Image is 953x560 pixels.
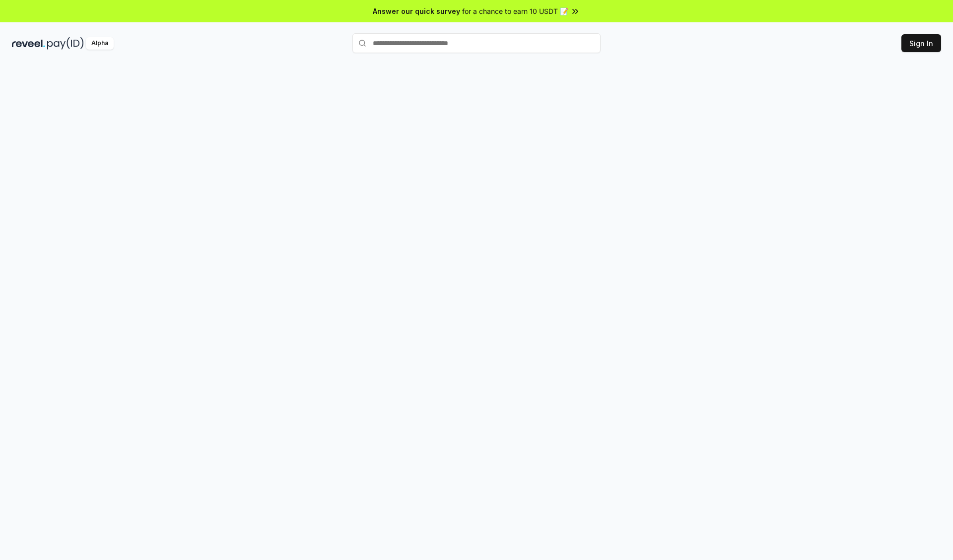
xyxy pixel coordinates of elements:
span: Answer our quick survey [373,6,460,16]
button: Sign In [901,34,941,52]
img: reveel_dark [12,37,45,50]
div: Alpha [86,37,114,50]
img: pay_id [47,37,84,50]
span: for a chance to earn 10 USDT 📝 [462,6,568,16]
